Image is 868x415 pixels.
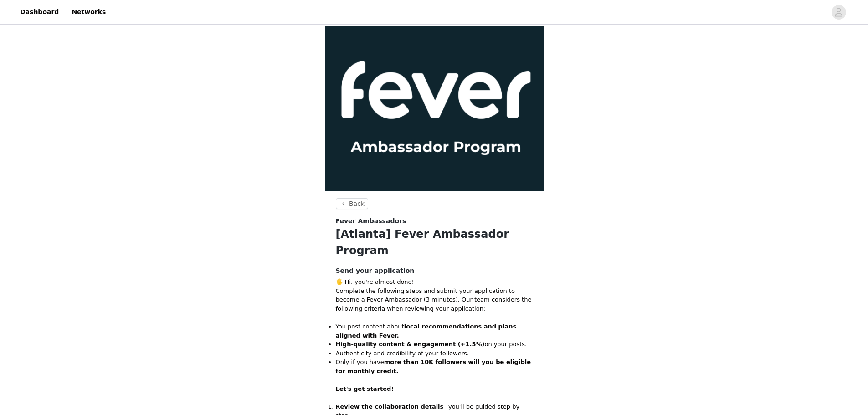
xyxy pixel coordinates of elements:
[336,216,406,226] span: Fever Ambassadors
[336,198,369,209] button: Back
[336,358,533,375] li: Only if you have
[336,359,531,374] strong: will you be eligible for monthly credit.
[336,340,533,349] li: on your posts.
[336,341,485,348] strong: High-quality content & engagement (+1.5%)
[325,26,544,191] img: campaign image
[336,323,517,339] strong: local recommendations and plans aligned with Fever.
[336,403,444,410] strong: Review the collaboration details
[66,2,111,22] a: Networks
[336,277,533,287] p: 🖐️ Hi, you're almost done!
[384,359,466,365] strong: more than 10K followers
[15,2,64,22] a: Dashboard
[336,226,533,259] h1: [Atlanta] Fever Ambassador Program
[336,385,394,392] strong: Let's get started!
[336,322,533,340] li: You post content about
[336,266,533,276] h4: Send your application
[336,287,533,313] p: Complete the following steps and submit your application to become a Fever Ambassador (3 minutes)...
[336,349,533,358] li: Authenticity and credibility of your followers.
[834,5,843,20] div: avatar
